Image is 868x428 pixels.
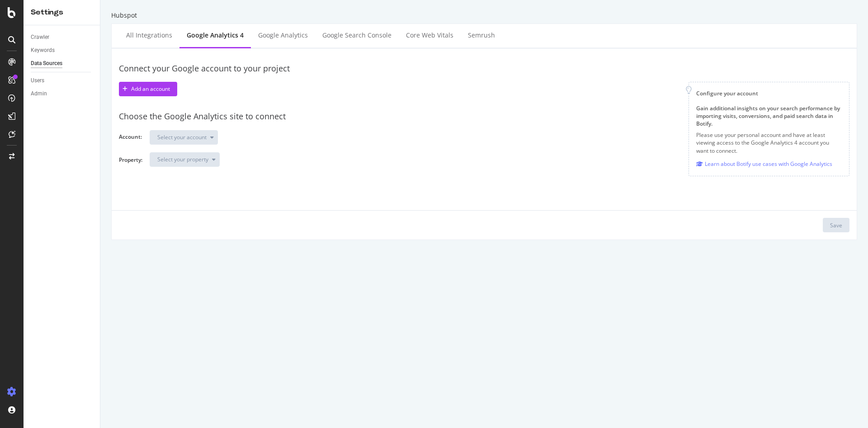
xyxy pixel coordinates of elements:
a: Data Sources [31,59,94,68]
a: Admin [31,89,94,99]
div: Crawler [31,33,49,42]
button: Select your property [150,152,220,167]
button: Select your account [150,130,218,145]
div: Google Analytics [258,31,308,40]
div: Settings [31,7,93,18]
div: Users [31,76,44,85]
div: Select your property [157,157,208,162]
div: All integrations [126,31,172,40]
div: Select your account [157,135,207,140]
div: Semrush [468,31,495,40]
div: Choose the Google Analytics site to connect [119,111,849,122]
div: Hubspot [111,11,857,20]
div: Admin [31,89,47,99]
div: Data Sources [31,59,62,68]
div: Configure your account [696,89,842,97]
div: Save [830,221,842,229]
a: Learn about Botify use cases with Google Analytics [696,159,832,169]
div: Google Analytics 4 [187,31,244,40]
div: Connect your Google account to your project [119,63,849,75]
div: Google Search Console [322,31,392,40]
div: Core Web Vitals [406,31,453,40]
div: Keywords [31,46,55,55]
a: Users [31,76,94,85]
div: Add an account [131,85,170,93]
a: Keywords [31,46,94,55]
label: Property: [119,156,142,172]
label: Account: [119,133,142,143]
a: Crawler [31,33,94,42]
button: Save [823,218,849,232]
p: Please use your personal account and have at least viewing access to the Google Analytics 4 accou... [696,131,842,154]
button: Add an account [119,82,177,96]
div: Gain additional insights on your search performance by importing visits, conversions, and paid se... [696,104,842,127]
